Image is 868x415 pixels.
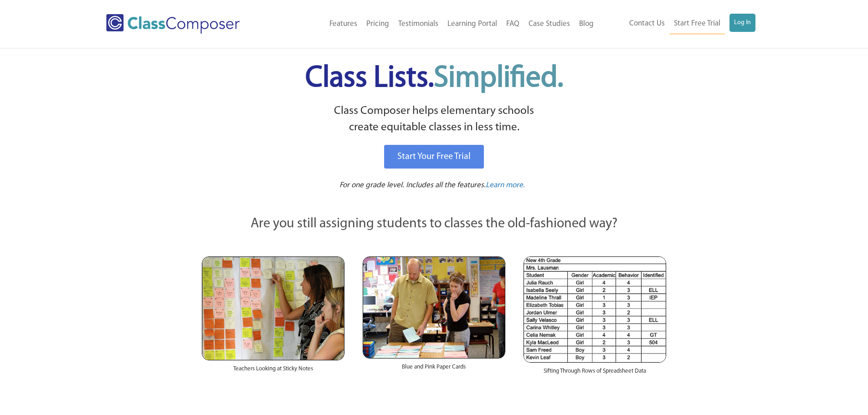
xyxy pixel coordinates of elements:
a: Blog [575,14,598,34]
img: Blue and Pink Paper Cards [363,256,505,358]
p: Class Composer helps elementary schools create equitable classes in less time. [200,103,668,136]
p: Are you still assigning students to classes the old-fashioned way? [202,214,667,234]
nav: Header Menu [598,14,755,34]
span: For one grade level. Includes all the features. [339,181,486,189]
a: Features [325,14,362,34]
img: Spreadsheets [524,256,666,363]
nav: Header Menu [277,14,598,34]
img: Class Composer [106,14,240,34]
a: Case Studies [524,14,575,34]
span: Start Your Free Trial [397,152,471,161]
a: Start Free Trial [669,14,725,34]
div: Blue and Pink Paper Cards [363,359,505,380]
a: FAQ [502,14,524,34]
div: Sifting Through Rows of Spreadsheet Data [524,363,666,384]
a: Testimonials [394,14,443,34]
a: Learning Portal [443,14,502,34]
a: Pricing [362,14,394,34]
img: Teachers Looking at Sticky Notes [202,256,344,360]
span: Learn more. [486,181,525,189]
span: Class Lists. [305,64,563,93]
a: Contact Us [625,14,669,34]
a: Start Your Free Trial [384,145,484,169]
div: Teachers Looking at Sticky Notes [202,360,344,382]
a: Learn more. [486,180,525,191]
span: Simplified. [434,64,563,93]
a: Log In [729,14,755,32]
